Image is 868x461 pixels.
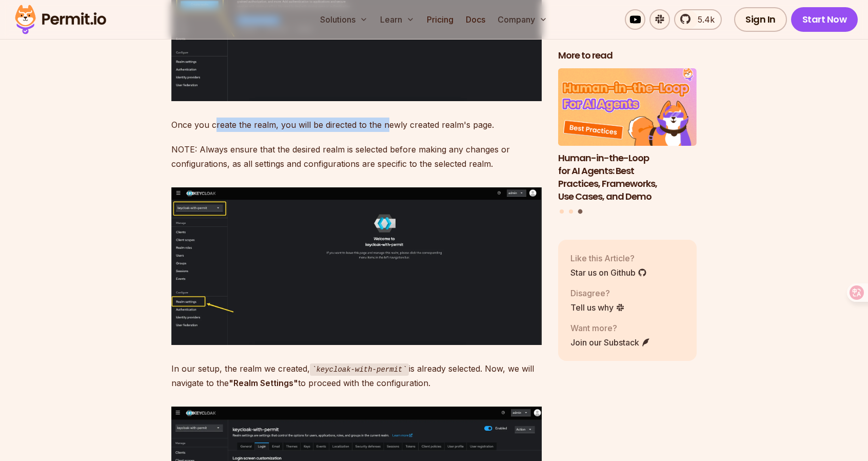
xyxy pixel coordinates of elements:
span: 5.4k [692,13,715,26]
h3: Human-in-the-Loop for AI Agents: Best Practices, Frameworks, Use Cases, and Demo [558,152,697,203]
a: Sign In [734,7,787,32]
a: Tell us why [570,301,625,314]
a: 5.4k [674,9,722,30]
p: Like this Article? [570,252,647,264]
a: Join our Substack [570,336,650,349]
p: Disagree? [570,287,625,299]
p: Once you create the realm, you will be directed to the newly created realm's page. [171,118,542,132]
button: Go to slide 1 [560,209,564,214]
button: Go to slide 3 [578,209,582,214]
p: Want more? [570,322,650,334]
strong: "Realm Settings" [229,378,298,388]
p: NOTE: Always ensure that the desired realm is selected before making any changes or configuration... [171,142,542,171]
img: image.png [171,187,542,345]
button: Company [494,9,551,30]
li: 3 of 3 [558,68,697,203]
a: Docs [462,9,489,30]
a: Human-in-the-Loop for AI Agents: Best Practices, Frameworks, Use Cases, and DemoHuman-in-the-Loop... [558,68,697,203]
a: Pricing [423,9,458,30]
img: Human-in-the-Loop for AI Agents: Best Practices, Frameworks, Use Cases, and Demo [558,68,697,146]
h2: More to read [558,49,697,62]
img: Permit logo [10,2,111,37]
a: Start Now [791,7,858,32]
button: Go to slide 2 [569,209,573,214]
code: keycloak-with-permit [310,363,409,376]
div: Posts [558,68,697,216]
button: Learn [376,9,419,30]
p: In our setup, the realm we created, is already selected. Now, we will navigate to the to proceed ... [171,361,542,391]
button: Solutions [316,9,372,30]
a: Star us on Github [570,266,647,279]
